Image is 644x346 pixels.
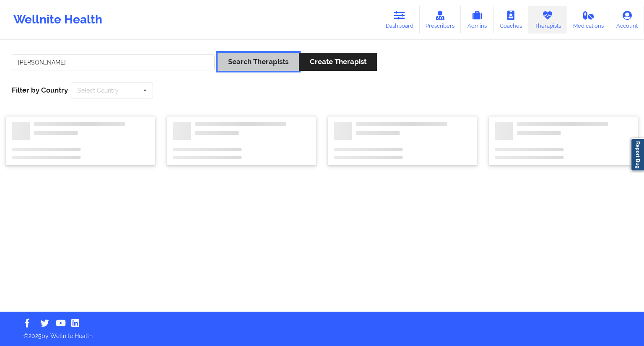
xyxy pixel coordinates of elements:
[18,326,626,340] p: © 2025 by Wellnite Health
[567,6,610,34] a: Medications
[461,6,493,34] a: Admins
[610,6,644,34] a: Account
[12,86,68,94] span: Filter by Country
[493,6,528,34] a: Coaches
[631,138,644,171] a: Report Bug
[78,88,119,93] div: Select Country
[299,53,377,71] button: Create Therapist
[420,6,461,34] a: Prescribers
[12,54,215,70] input: Search Keywords
[218,53,299,71] button: Search Therapists
[379,6,420,34] a: Dashboard
[528,6,567,34] a: Therapists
